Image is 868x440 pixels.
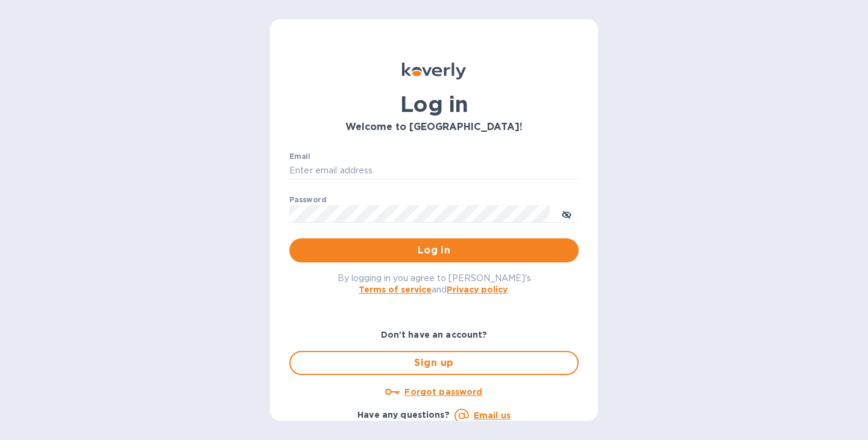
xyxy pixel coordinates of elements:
[300,356,568,370] span: Sign up
[555,202,579,226] button: toggle password visibility
[402,63,466,79] img: Koverly
[289,91,579,117] h1: Log in
[289,351,579,375] button: Sign up
[447,285,508,294] a: Privacy policy
[289,196,326,203] label: Password
[299,243,569,258] span: Log in
[404,387,482,397] u: Forgot password
[289,162,579,180] input: Enter email address
[289,153,310,160] label: Email
[289,238,579,262] button: Log in
[357,410,450,420] b: Have any questions?
[289,122,579,133] h3: Welcome to [GEOGRAPHIC_DATA]!
[474,411,511,420] a: Email us
[338,273,531,294] span: By logging in you agree to [PERSON_NAME]'s and .
[359,285,432,294] a: Terms of service
[381,330,488,339] b: Don't have an account?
